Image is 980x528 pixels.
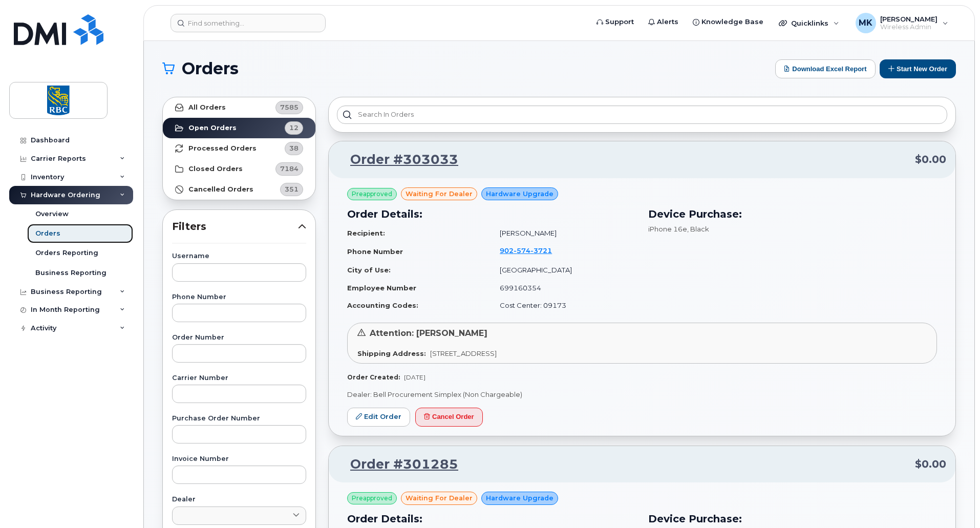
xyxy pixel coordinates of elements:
strong: Phone Number [347,247,403,256]
button: Download Excel Report [775,59,876,78]
span: iPhone 16e [648,225,687,233]
label: Purchase Order Number [172,415,306,422]
span: Attention: [PERSON_NAME] [370,328,487,338]
a: All Orders7585 [163,97,315,118]
span: $0.00 [915,152,946,167]
span: Preapproved [352,494,392,503]
a: Cancelled Orders351 [163,179,315,200]
span: 3721 [530,246,552,255]
span: 7184 [280,164,299,174]
span: , Black [687,225,709,233]
label: Carrier Number [172,375,306,382]
strong: Employee Number [347,284,416,292]
span: [DATE] [404,373,425,381]
button: Start New Order [880,59,956,78]
a: Order #301285 [338,455,458,474]
span: 574 [514,246,530,255]
span: 38 [289,143,299,153]
button: Cancel Order [415,408,483,427]
span: 12 [289,123,299,133]
p: Dealer: Bell Procurement Simplex (Non Chargeable) [347,390,937,399]
strong: Recipient: [347,229,385,237]
span: $0.00 [915,457,946,472]
span: 351 [285,184,299,194]
span: Hardware Upgrade [486,189,553,199]
label: Invoice Number [172,456,306,462]
h3: Order Details: [347,511,636,526]
label: Phone Number [172,294,306,301]
h3: Order Details: [347,206,636,222]
label: Order Number [172,334,306,341]
a: Processed Orders38 [163,138,315,159]
strong: Order Created: [347,373,400,381]
td: [GEOGRAPHIC_DATA] [491,261,636,279]
strong: Closed Orders [188,165,243,173]
span: Preapproved [352,189,392,199]
h3: Device Purchase: [648,206,937,222]
strong: Shipping Address: [357,349,426,357]
td: Cost Center: 09173 [491,297,636,314]
strong: Processed Orders [188,144,257,153]
a: Closed Orders7184 [163,159,315,179]
span: waiting for dealer [406,493,473,503]
a: Open Orders12 [163,118,315,138]
a: 9025743721 [500,246,564,255]
strong: Accounting Codes: [347,301,418,309]
h3: Device Purchase: [648,511,937,526]
label: Dealer [172,496,306,503]
strong: City of Use: [347,266,391,274]
span: Hardware Upgrade [486,493,553,503]
span: [STREET_ADDRESS] [430,349,497,357]
strong: Open Orders [188,124,237,132]
span: Orders [182,61,239,76]
span: waiting for dealer [406,189,473,199]
td: [PERSON_NAME] [491,224,636,242]
strong: All Orders [188,103,226,112]
td: 699160354 [491,279,636,297]
a: Order #303033 [338,151,458,169]
strong: Cancelled Orders [188,185,253,194]
span: 7585 [280,102,299,112]
label: Username [172,253,306,260]
span: 902 [500,246,552,255]
span: Filters [172,219,298,234]
input: Search in orders [337,105,947,124]
a: Edit Order [347,408,410,427]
